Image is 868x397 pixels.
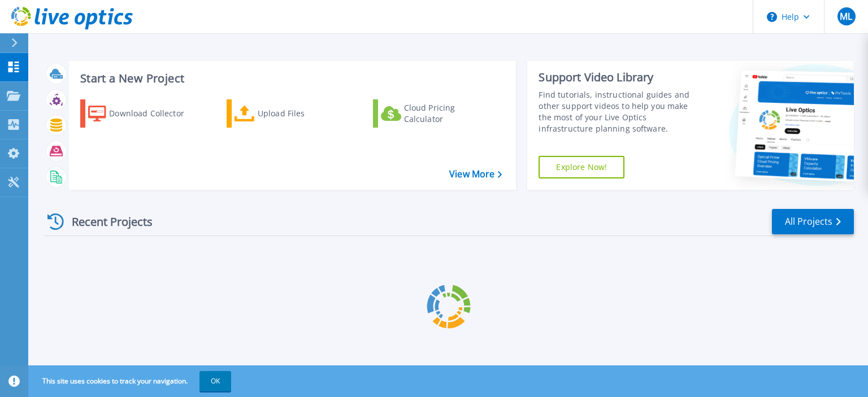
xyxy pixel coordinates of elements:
[227,99,353,128] a: Upload Files
[258,102,348,125] div: Upload Files
[199,371,231,391] button: OK
[539,70,702,85] div: Support Video Library
[80,72,502,85] h3: Start a New Project
[449,169,502,180] a: View More
[840,12,852,21] span: ML
[539,89,702,134] div: Find tutorials, instructional guides and other support videos to help you make the most of your L...
[31,371,231,391] span: This site uses cookies to track your navigation.
[404,102,494,125] div: Cloud Pricing Calculator
[109,102,199,125] div: Download Collector
[772,209,854,234] a: All Projects
[44,208,168,235] div: Recent Projects
[373,99,499,128] a: Cloud Pricing Calculator
[539,156,624,178] a: Explore Now!
[80,99,206,128] a: Download Collector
